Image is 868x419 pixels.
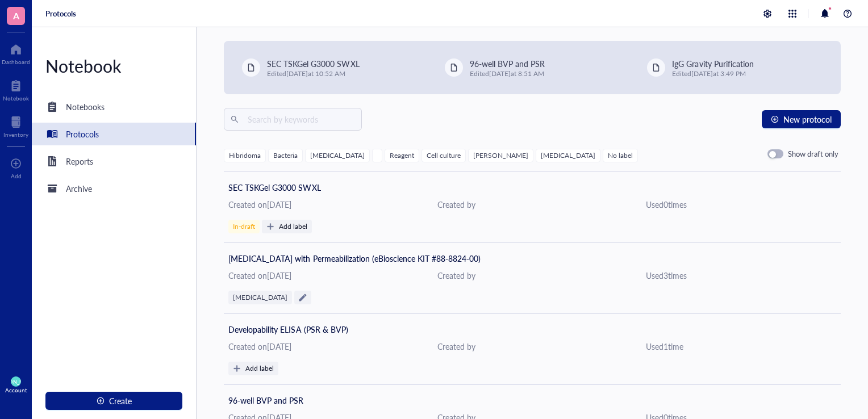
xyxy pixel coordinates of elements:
div: Edited [DATE] at 10:52 AM [267,70,359,78]
div: Created by [437,198,628,211]
span: A [13,9,19,23]
span: 96-well BVP and PSR [470,58,545,69]
div: Edited [DATE] at 3:49 PM [672,70,753,78]
div: [MEDICAL_DATA] [310,152,365,160]
div: [MEDICAL_DATA] [541,152,595,160]
div: Inventory [3,131,28,138]
div: Created on [DATE] [228,340,419,353]
span: SEC TSKGel G3000 SWXL [267,58,359,69]
div: Used 0 time s [646,198,836,211]
div: Dashboard [2,58,30,65]
div: Used 1 time [646,340,836,353]
div: Bacteria [273,152,298,160]
div: Notebooks [66,100,105,113]
div: Cell culture [427,152,461,160]
a: Protocols [32,123,196,145]
input: Search by keywords [243,111,355,128]
div: Notebook [3,95,29,102]
span: [MEDICAL_DATA] with Permeabilization (eBioscience KIT #88-8824-00) [228,253,481,264]
div: Account [5,387,27,393]
div: Archive [66,182,92,195]
div: Show draft only [788,149,838,159]
a: IgG Gravity PurificationEdited[DATE]at 3:49 PM [638,50,832,85]
div: [PERSON_NAME] [473,152,528,160]
a: Protocols [45,9,76,19]
button: Create [45,392,182,410]
div: Notebook [32,55,196,77]
a: 96-well BVP and PSREdited[DATE]at 8:51 AM [436,50,629,85]
div: Created by [437,340,628,353]
div: Created on [DATE] [228,198,419,211]
div: Reports [66,155,93,167]
div: Created on [DATE] [228,269,419,282]
a: SEC TSKGel G3000 SWXLEdited[DATE]at 10:52 AM [233,50,427,85]
div: Hibridoma [229,152,261,160]
span: Create [109,396,132,405]
a: Inventory [3,113,28,138]
div: Add [11,173,22,179]
button: New protocol [762,110,841,128]
div: No label [608,152,633,160]
div: [MEDICAL_DATA] [233,294,287,301]
span: Developability ELISA (PSR & BVP) [228,324,348,335]
div: In-draft [233,223,255,231]
a: Reports [32,150,196,173]
div: Reagent [390,152,414,160]
span: IgG Gravity Purification [672,58,753,69]
a: Archive [32,177,196,200]
div: Add label [279,223,307,231]
a: Notebook [3,77,29,102]
div: Protocols [66,128,99,140]
a: Dashboard [2,40,30,65]
div: Edited [DATE] at 8:51 AM [470,70,545,78]
div: Used 3 time s [646,269,836,282]
div: Created by [437,269,628,282]
a: Notebooks [32,95,196,118]
span: SEC TSKGel G3000 SWXL [228,182,320,193]
span: 96-well BVP and PSR [228,395,303,406]
span: New protocol [783,115,832,124]
div: Add label [245,364,274,372]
